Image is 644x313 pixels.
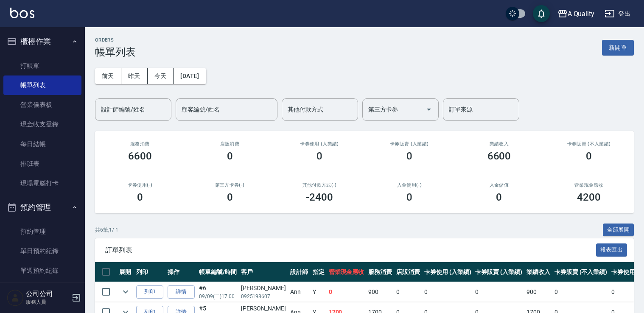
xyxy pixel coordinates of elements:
[134,262,165,282] th: 列印
[422,282,473,302] td: 0
[609,282,644,302] td: 0
[3,241,81,261] a: 單日預約紀錄
[465,182,534,188] h2: 入金儲值
[524,282,552,302] td: 900
[3,196,81,218] button: 預約管理
[105,182,175,188] h2: 卡券使用(-)
[199,293,237,300] p: 09/09 (二) 17:00
[3,31,81,53] button: 櫃檯作業
[3,115,81,134] a: 現金收支登錄
[95,46,136,58] h3: 帳單列表
[10,8,34,18] img: Logo
[465,141,534,147] h2: 業績收入
[422,103,436,116] button: Open
[311,282,327,302] td: Y
[26,298,69,306] p: 服務人員
[552,282,609,302] td: 0
[3,134,81,154] a: 每日結帳
[473,282,524,302] td: 0
[136,285,163,299] button: 列印
[496,191,502,203] h3: 0
[117,262,134,282] th: 展開
[311,262,327,282] th: 指定
[105,246,596,254] span: 訂單列表
[603,224,634,237] button: 全部展開
[241,304,286,313] div: [PERSON_NAME]
[137,191,143,203] h3: 0
[366,262,394,282] th: 服務消費
[3,75,81,95] a: 帳單列表
[422,262,473,282] th: 卡券使用 (入業績)
[554,5,598,22] button: A Quality
[473,262,524,282] th: 卡券販賣 (入業績)
[197,262,239,282] th: 帳單編號/時間
[3,95,81,115] a: 營業儀表板
[285,141,354,147] h2: 卡券使用 (入業績)
[227,191,233,203] h3: 0
[602,43,634,51] a: 新開單
[406,150,412,162] h3: 0
[227,150,233,162] h3: 0
[148,68,174,84] button: 今天
[406,191,412,203] h3: 0
[552,262,609,282] th: 卡券販賣 (不入業績)
[174,68,206,84] button: [DATE]
[3,261,81,280] a: 單週預約紀錄
[487,150,511,162] h3: 6600
[601,6,634,22] button: 登出
[239,262,288,282] th: 客戶
[316,150,322,162] h3: 0
[195,182,265,188] h2: 第三方卡券(-)
[288,282,311,302] td: Ann
[241,293,286,300] p: 0925198607
[128,150,152,162] h3: 6600
[119,285,132,298] button: expand row
[586,150,592,162] h3: 0
[165,262,197,282] th: 操作
[306,191,333,203] h3: -2400
[121,68,148,84] button: 昨天
[7,289,24,306] img: Person
[95,68,121,84] button: 前天
[241,284,286,293] div: [PERSON_NAME]
[602,40,634,56] button: 新開單
[26,290,69,298] h5: 公司公司
[95,226,118,234] p: 共 6 筆, 1 / 1
[3,173,81,193] a: 現場電腦打卡
[3,222,81,241] a: 預約管理
[288,262,311,282] th: 設計師
[394,282,422,302] td: 0
[375,182,444,188] h2: 入金使用(-)
[533,5,550,22] button: save
[105,141,175,147] h3: 服務消費
[168,285,195,299] a: 詳情
[554,141,624,147] h2: 卡券販賣 (不入業績)
[3,56,81,75] a: 打帳單
[327,282,367,302] td: 0
[285,182,354,188] h2: 其他付款方式(-)
[394,262,422,282] th: 店販消費
[568,8,595,19] div: A Quality
[596,243,627,257] button: 報表匯出
[577,191,601,203] h3: 4200
[596,246,627,254] a: 報表匯出
[554,182,624,188] h2: 營業現金應收
[524,262,552,282] th: 業績收入
[366,282,394,302] td: 900
[327,262,367,282] th: 營業現金應收
[197,282,239,302] td: #6
[375,141,444,147] h2: 卡券販賣 (入業績)
[609,262,644,282] th: 卡券使用(-)
[3,154,81,173] a: 排班表
[195,141,265,147] h2: 店販消費
[95,37,136,43] h2: ORDERS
